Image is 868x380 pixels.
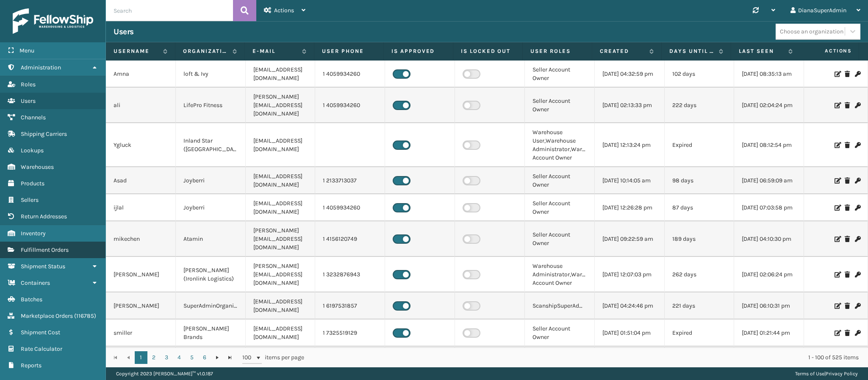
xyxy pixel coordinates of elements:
[21,329,60,336] span: Shipment Cost
[21,114,46,121] span: Channels
[315,88,385,123] td: 1 4059934260
[176,88,246,123] td: LifePro Fitness
[665,319,735,347] td: Expired
[795,367,858,380] div: |
[315,194,385,221] td: 1 4059934260
[734,257,804,292] td: [DATE] 02:06:24 pm
[198,351,211,364] a: 6
[739,47,784,55] label: Last Seen
[246,257,316,292] td: [PERSON_NAME][EMAIL_ADDRESS][DOMAIN_NAME]
[227,354,233,361] span: Go to the last page
[246,167,316,194] td: [EMAIL_ADDRESS][DOMAIN_NAME]
[595,221,665,257] td: [DATE] 09:22:59 am
[176,167,246,194] td: Joyberri
[595,61,665,88] td: [DATE] 04:32:59 pm
[224,351,236,364] a: Go to the last page
[211,351,224,364] a: Go to the next page
[734,61,804,88] td: [DATE] 08:35:13 am
[315,221,385,257] td: 1 4156120749
[855,205,860,211] i: Change Password
[173,351,186,364] a: 4
[845,330,850,336] i: Delete
[595,88,665,123] td: [DATE] 02:13:33 pm
[665,194,735,221] td: 87 days
[252,47,298,55] label: E-mail
[74,312,96,319] span: ( 116785 )
[106,292,176,319] td: [PERSON_NAME]
[315,61,385,88] td: 1 4059934260
[315,257,385,292] td: 1 3232876943
[176,292,246,319] td: SuperAdminOrganization
[525,123,595,167] td: Warehouse User,Warehouse Administrator,Warehouse Account Owner
[525,319,595,347] td: Seller Account Owner
[21,230,46,237] span: Inventory
[845,142,850,148] i: Delete
[835,236,840,242] i: Edit
[242,353,255,362] span: 100
[106,257,176,292] td: [PERSON_NAME]
[106,319,176,347] td: smiller
[845,178,850,184] i: Delete
[21,97,36,105] span: Users
[21,279,50,286] span: Containers
[246,347,316,374] td: [EMAIL_ADDRESS][DOMAIN_NAME]
[855,272,860,278] i: Change Password
[525,88,595,123] td: Seller Account Owner
[21,163,54,171] span: Warehouses
[826,371,858,377] a: Privacy Policy
[21,296,42,303] span: Batches
[246,88,316,123] td: [PERSON_NAME][EMAIL_ADDRESS][DOMAIN_NAME]
[106,88,176,123] td: ali
[665,292,735,319] td: 221 days
[600,47,645,55] label: Created
[242,351,304,364] span: items per page
[176,61,246,88] td: loft & Ivy
[595,319,665,347] td: [DATE] 01:51:04 pm
[734,167,804,194] td: [DATE] 06:59:09 am
[845,71,850,77] i: Delete
[21,81,36,88] span: Roles
[106,61,176,88] td: Amna
[315,347,385,374] td: 1 7188407246
[734,347,804,374] td: [DATE] 07:03:58 pm
[595,194,665,221] td: [DATE] 12:26:28 pm
[160,351,173,364] a: 3
[116,367,213,380] p: Copyright 2023 [PERSON_NAME]™ v 1.0.187
[525,257,595,292] td: Warehouse Administrator,Warehouse Account Owner
[525,61,595,88] td: Seller Account Owner
[835,178,840,184] i: Edit
[734,292,804,319] td: [DATE] 06:10:31 pm
[21,312,73,319] span: Marketplace Orders
[669,47,715,55] label: Days until password expires
[114,47,159,55] label: Username
[315,319,385,347] td: 1 7325519129
[106,167,176,194] td: Asad
[246,319,316,347] td: [EMAIL_ADDRESS][DOMAIN_NAME]
[147,351,160,364] a: 2
[246,194,316,221] td: [EMAIL_ADDRESS][DOMAIN_NAME]
[845,236,850,242] i: Delete
[21,263,65,270] span: Shipment Status
[246,123,316,167] td: [EMAIL_ADDRESS][DOMAIN_NAME]
[855,142,860,148] i: Change Password
[665,167,735,194] td: 98 days
[525,194,595,221] td: Seller Account Owner
[21,213,67,220] span: Return Addresses
[246,221,316,257] td: [PERSON_NAME][EMAIL_ADDRESS][DOMAIN_NAME]
[525,292,595,319] td: ScanshipSuperAdministrator
[106,221,176,257] td: mikechen
[835,205,840,211] i: Edit
[855,236,860,242] i: Change Password
[186,351,198,364] a: 5
[176,221,246,257] td: Atamin
[246,292,316,319] td: [EMAIL_ADDRESS][DOMAIN_NAME]
[845,205,850,211] i: Delete
[835,330,840,336] i: Edit
[21,147,44,154] span: Lookups
[734,123,804,167] td: [DATE] 08:12:54 pm
[21,345,62,352] span: Rate Calculator
[525,167,595,194] td: Seller Account Owner
[595,123,665,167] td: [DATE] 12:13:24 pm
[595,292,665,319] td: [DATE] 04:24:46 pm
[525,347,595,374] td: Seller Account Owner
